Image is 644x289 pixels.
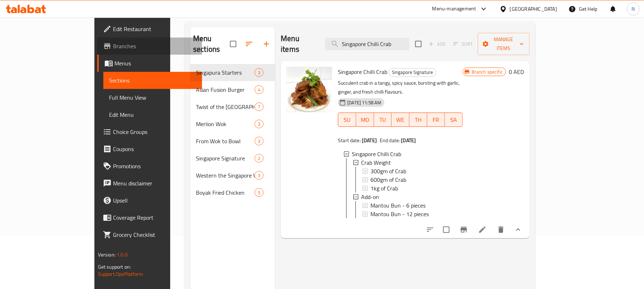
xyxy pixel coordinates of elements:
[196,103,255,111] span: Twist of the [GEOGRAPHIC_DATA]
[509,67,524,77] h6: 0 AED
[196,171,255,180] span: Western the Singapore Way
[103,72,202,89] a: Sections
[430,115,442,125] span: FR
[449,39,478,50] span: Select section first
[255,121,263,128] span: 3
[338,136,361,145] span: Start date:
[389,68,436,77] div: Singapore Signature
[412,115,424,125] span: TH
[514,225,522,234] svg: Show Choices
[103,106,202,123] a: Edit Menu
[361,158,391,167] span: Crab Weight
[439,222,454,237] span: Select to update
[241,35,258,53] span: Sort sections
[190,115,275,133] div: Merlion Wok3
[352,150,401,158] span: Singapore Chilli Crab
[422,221,439,238] button: sort-choices
[411,36,426,51] span: Select section
[193,33,230,55] h2: Menu sections
[255,103,264,111] div: items
[196,154,255,163] div: Singapore Signature
[255,120,264,128] div: items
[97,20,202,38] a: Edit Restaurant
[359,115,371,125] span: MO
[255,137,264,145] div: items
[338,66,387,77] span: Singapore Chilli Crab
[427,113,445,127] button: FR
[97,226,202,243] a: Grocery Checklist
[377,115,389,125] span: TU
[492,221,510,238] button: delete
[362,136,377,145] b: [DATE]
[98,262,131,271] span: Get support on:
[113,179,196,188] span: Menu disclaimer
[190,61,275,204] nav: Menu sections
[190,64,275,81] div: Singapura Starters3
[113,42,196,50] span: Branches
[341,115,353,125] span: SU
[445,113,463,127] button: SA
[113,213,196,222] span: Coverage Report
[370,210,429,218] span: Mantou Bun - 12 pieces
[255,69,263,76] span: 3
[409,113,427,127] button: TH
[455,221,472,238] button: Branch-specific-item
[114,59,196,68] span: Menus
[361,193,379,201] span: Add-on
[510,5,557,13] div: [GEOGRAPHIC_DATA]
[370,201,426,210] span: Mantou Bun - 6 pieces
[196,85,255,94] span: Asian Fusion Burger
[370,167,406,175] span: 300gm of Crab
[255,172,263,179] span: 3
[196,188,255,197] span: Boyak Fried Chicken
[255,138,263,145] span: 3
[426,39,449,50] span: Add item
[109,76,196,85] span: Sections
[255,155,263,162] span: 2
[97,209,202,226] a: Coverage Report
[389,68,436,76] span: Singapore Signature
[478,33,530,55] button: Manage items
[98,250,115,259] span: Version:
[190,184,275,201] div: Boyak Fried Chicken5
[97,192,202,209] a: Upsell
[109,110,196,119] span: Edit Menu
[113,196,196,205] span: Upsell
[190,98,275,115] div: Twist of the [GEOGRAPHIC_DATA]7
[394,115,407,125] span: WE
[255,171,264,180] div: items
[344,99,384,106] span: [DATE] 11:58 AM
[356,113,374,127] button: MO
[374,113,392,127] button: TU
[97,55,202,72] a: Menus
[338,79,463,96] p: Succulent crab in a tangy, spicy sauce, bursting with garlic, ginger, and fresh chilli flavours.
[370,184,398,193] span: 1kg of Crab
[97,158,202,175] a: Promotions
[190,133,275,150] div: From Wok to Bowl3
[103,89,202,106] a: Full Menu View
[98,269,143,279] a: Support.OpsPlatform
[338,113,356,127] button: SU
[190,150,275,167] div: Singapore Signature2
[190,167,275,184] div: Western the Singapore Way3
[113,25,196,33] span: Edit Restaurant
[432,5,476,13] div: Menu-management
[255,154,264,163] div: items
[117,250,128,259] span: 1.0.0
[255,68,264,77] div: items
[325,38,409,50] input: search
[380,136,400,145] span: End date:
[97,123,202,140] a: Choice Groups
[286,67,332,113] img: Singapore Chilli Crab
[196,120,255,128] span: Merlion Wok
[109,93,196,102] span: Full Menu View
[190,81,275,98] div: Asian Fusion Burger4
[226,36,241,51] span: Select all sections
[631,5,635,13] span: N
[113,230,196,239] span: Grocery Checklist
[113,145,196,153] span: Coupons
[196,68,255,77] span: Singapura Starters
[370,175,406,184] span: 600gm of Crab
[392,113,409,127] button: WE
